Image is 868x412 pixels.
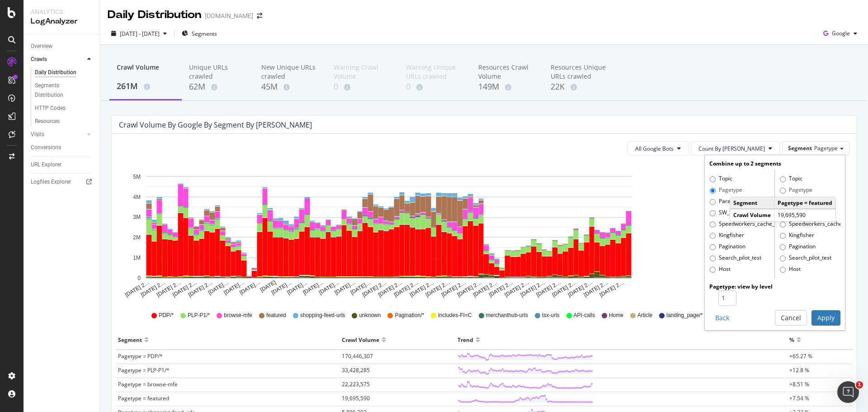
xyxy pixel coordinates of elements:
[205,11,253,20] div: [DOMAIN_NAME]
[261,63,319,81] div: New Unique URLs crawled
[789,380,809,388] span: +8.51 %
[837,381,859,403] iframe: Intercom live chat
[478,81,536,93] div: 149M
[710,176,716,182] input: Topic
[780,242,816,251] label: Pagination
[780,256,786,261] input: Search_pilot_test
[334,63,392,81] div: Warning Crawl Volume
[261,81,319,93] div: 45M
[35,104,94,113] a: HTTP Codes
[637,312,652,319] span: Article
[178,26,221,41] button: Segments
[35,81,94,100] a: Segments Distribution
[342,380,370,388] span: 22,223,575
[774,209,835,221] td: 19,695,590
[710,188,716,194] input: Pagetype
[635,145,674,152] span: All Google Bots
[137,275,141,281] text: 0
[108,26,170,41] button: [DATE] - [DATE]
[189,63,247,81] div: Unique URLs crawled
[710,208,752,218] label: SW_Segment
[698,145,765,152] span: Count By Day
[257,13,262,19] div: arrow-right-arrow-left
[832,29,850,37] span: Google
[120,30,160,38] span: [DATE] - [DATE]
[774,197,835,209] td: Pagetype = featured
[31,143,94,152] a: Conversions
[31,160,61,170] div: URL Explorer
[486,312,528,319] span: merchanthub-urls
[117,81,175,92] div: 261M
[811,310,840,326] button: Apply
[118,394,169,402] span: Pagetype = featured
[789,332,794,347] div: %
[478,63,536,81] div: Resources Crawl Volume
[342,352,373,360] span: 170,446,307
[458,332,473,347] div: Trend
[789,352,812,360] span: +65.27 %
[542,312,560,319] span: tsx-urls
[709,160,840,167] div: Combine up to 2 segments
[780,188,786,194] input: Pagetype
[780,265,801,274] label: Host
[35,68,94,77] a: Daily Distribution
[710,210,716,216] input: SW_Segment
[133,194,141,200] text: 4M
[789,366,809,374] span: +12.8 %
[266,312,286,319] span: featured
[780,220,840,229] label: Speedworkers_cache_behaviors
[710,267,716,273] input: Host
[119,120,312,129] div: Crawl Volume by google by Segment by [PERSON_NAME]
[31,55,47,64] div: Crawls
[31,16,93,27] div: LogAnalyzer
[691,141,780,156] button: Count By [PERSON_NAME]
[35,104,66,113] div: HTTP Codes
[133,214,141,221] text: 3M
[780,254,831,263] label: Search_pilot_test
[780,244,786,250] input: Pagination
[119,163,658,298] svg: A chart.
[35,81,85,100] div: Segments Distribution
[342,366,370,374] span: 33,428,285
[780,186,812,195] label: Pagetype
[300,312,345,319] span: shopping-feed-urls
[710,242,745,251] label: Pagination
[31,42,94,51] a: Overview
[31,177,94,187] a: Logfiles Explorer
[188,312,210,319] span: PLP-P1/*
[133,255,141,261] text: 1M
[677,163,848,298] svg: A chart.
[710,231,744,240] label: Kingfisher
[31,55,85,64] a: Crawls
[159,312,174,319] span: PDP/*
[710,254,761,263] label: Search_pilot_test
[406,81,464,93] div: 0
[788,144,812,152] span: Segment
[108,7,201,23] div: Daily Distribution
[780,176,786,182] input: Topic
[627,141,689,156] button: All Google Bots
[395,312,424,319] span: Pagination/*
[710,186,742,195] label: Pagetype
[224,312,252,319] span: browse-mfe
[189,81,247,93] div: 62M
[666,312,703,319] span: landing_page/*
[118,352,163,360] span: Pagetype = PDP/*
[856,381,863,388] span: 1
[574,312,595,319] span: API-calls
[31,7,93,16] div: Analytics
[710,244,716,250] input: Pagination
[710,197,749,206] label: Parameters
[259,279,277,293] text: [DATE]
[609,312,623,319] span: Home
[780,175,802,184] label: Topic
[342,332,379,347] div: Crawl Volume
[710,222,716,227] input: Speedworkers_cache_behaviors
[730,197,774,209] td: Segment
[133,234,141,241] text: 2M
[35,117,94,126] a: Resources
[789,394,809,402] span: +7.54 %
[31,130,44,139] div: Visits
